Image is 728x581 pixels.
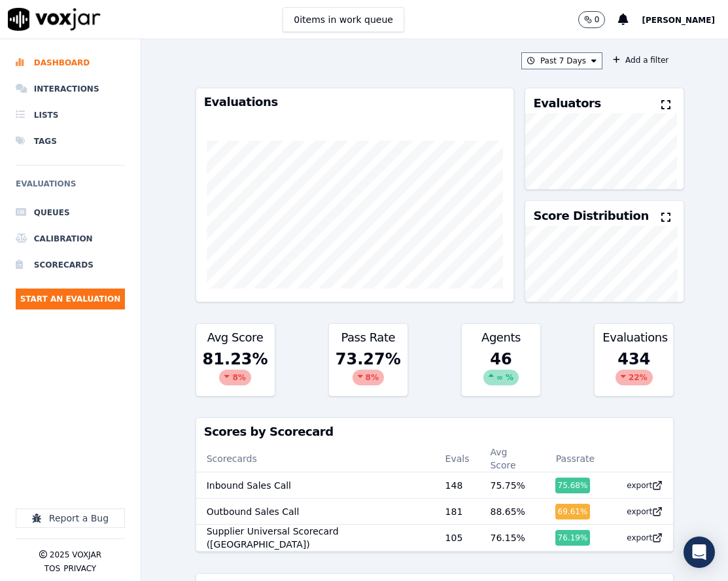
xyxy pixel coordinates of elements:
[16,226,125,252] a: Calibration
[435,446,480,472] th: Evals
[642,12,728,27] button: [PERSON_NAME]
[283,7,404,32] button: 0items in work queue
[595,346,673,396] div: 434
[578,11,619,28] button: 0
[479,525,544,552] td: 76.15 %
[479,499,544,525] td: 88.65 %
[479,446,544,472] th: Avg Score
[16,128,125,154] a: Tags
[608,52,674,68] button: Add a filter
[642,16,715,25] span: [PERSON_NAME]
[16,508,125,528] button: Report a Bug
[44,563,60,574] button: TOS
[204,96,506,108] h3: Evaluations
[479,472,544,499] td: 75.75 %
[196,525,435,552] td: Supplier Universal Scorecard ([GEOGRAPHIC_DATA])
[196,446,435,472] th: Scorecards
[196,346,275,396] div: 81.23 %
[435,472,480,499] td: 148
[63,563,96,574] button: Privacy
[329,346,407,396] div: 73.27 %
[684,537,715,568] div: Open Intercom Messenger
[337,332,400,343] h3: Pass Rate
[16,76,125,102] a: Interactions
[616,501,663,522] button: export
[555,478,591,493] div: 75.68 %
[555,504,591,519] div: 69.61 %
[16,200,125,226] a: Queues
[196,472,435,499] td: Inbound Sales Call
[595,14,600,25] p: 0
[16,252,125,278] a: Scorecards
[602,332,665,343] h3: Evaluations
[555,530,591,546] div: 76.19 %
[204,332,267,343] h3: Avg Score
[521,52,602,69] button: Past 7 Days
[533,210,648,222] h3: Score Distribution
[616,475,663,496] button: export
[50,550,101,560] p: 2025 Voxjar
[204,426,666,438] h3: Scores by Scorecard
[615,370,653,385] div: 22 %
[483,370,519,385] div: ∞ %
[545,446,606,472] th: Passrate
[16,50,125,76] a: Dashboard
[533,97,600,109] h3: Evaluators
[470,332,532,343] h3: Agents
[435,525,480,552] td: 105
[616,527,663,548] button: export
[16,102,125,128] a: Lists
[462,346,540,396] div: 46
[219,370,251,385] div: 8 %
[196,499,435,525] td: Outbound Sales Call
[16,289,125,309] button: Start an Evaluation
[8,8,101,31] img: voxjar logo
[435,499,480,525] td: 181
[353,370,384,385] div: 8 %
[578,11,606,28] button: 0
[16,176,125,200] h6: Evaluations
